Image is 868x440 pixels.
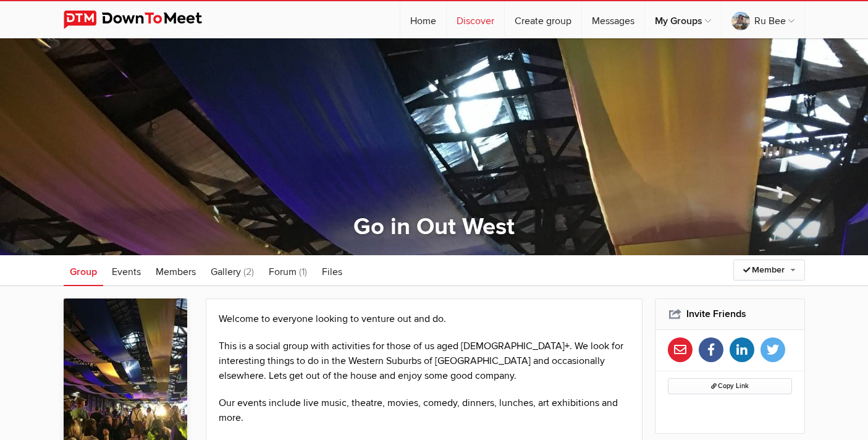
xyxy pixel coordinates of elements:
[263,255,313,286] a: Forum (1)
[722,1,804,38] a: Ru Bee
[711,382,749,390] span: Copy Link
[219,311,630,326] p: Welcome to everyone looking to venture out and do.
[64,11,221,29] img: DownToMeet
[70,266,97,278] span: Group
[322,266,342,278] span: Files
[204,255,260,286] a: Gallery (2)
[582,1,644,38] a: Messages
[645,1,721,38] a: My Groups
[156,266,196,278] span: Members
[299,266,307,278] span: (1)
[112,266,141,278] span: Events
[668,378,792,394] button: Copy Link
[219,396,630,425] p: Our events include live music, theatre, movies, comedy, dinners, lunches, art exhibitions and more.
[505,1,581,38] a: Create group
[211,266,241,278] span: Gallery
[64,255,103,286] a: Group
[269,266,297,278] span: Forum
[150,255,202,286] a: Members
[106,255,147,286] a: Events
[447,1,504,38] a: Discover
[733,260,805,281] a: Member
[219,339,630,383] p: This is a social group with activities for those of us aged [DEMOGRAPHIC_DATA]+. We look for inte...
[668,299,792,329] h2: Invite Friends
[243,266,254,278] span: (2)
[400,1,446,38] a: Home
[316,255,348,286] a: Files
